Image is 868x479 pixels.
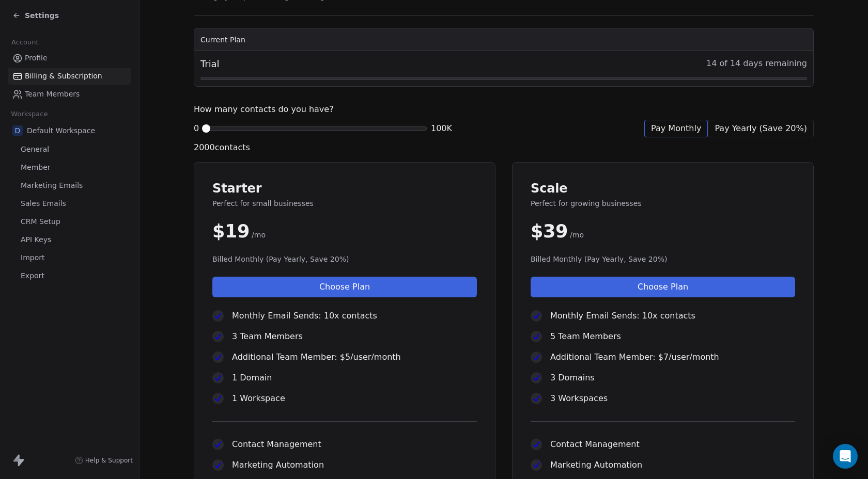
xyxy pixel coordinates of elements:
[232,372,272,384] span: 1 Domain
[85,456,133,465] span: Help & Support
[21,234,51,245] span: API Keys
[550,330,621,343] span: 5 Team Members
[21,270,44,281] span: Export
[212,181,477,196] span: Starter
[8,195,131,212] a: Sales Emails
[531,181,795,196] span: Scale
[8,68,131,85] a: Billing & Subscription
[194,141,250,154] span: 2000 contacts
[232,392,285,405] span: 1 Workspace
[194,28,813,51] th: Current Plan
[25,89,80,100] span: Team Members
[715,122,807,135] span: Pay Yearly (Save 20%)
[8,231,131,248] a: API Keys
[252,230,266,240] span: /mo
[25,53,48,63] span: Profile
[8,249,131,266] a: Import
[21,162,51,173] span: Member
[21,144,49,155] span: General
[7,106,52,122] span: Workspace
[212,254,477,264] span: Billed Monthly (Pay Yearly, Save 20%)
[550,392,608,405] span: 3 Workspaces
[200,57,220,71] span: Trial
[12,125,23,136] span: D
[531,277,795,297] button: Choose Plan
[232,438,321,451] span: Contact Management
[706,57,807,71] span: 14 of 14 days remaining
[194,122,199,135] span: 0
[212,198,477,209] span: Perfect for small businesses
[27,125,95,136] span: Default Workspace
[550,351,719,363] span: Additional Team Member: $7/user/month
[8,267,131,284] a: Export
[431,122,452,135] span: 100K
[194,103,334,116] span: How many contacts do you have?
[75,456,133,465] a: Help & Support
[212,277,477,297] button: Choose Plan
[550,438,640,451] span: Contact Management
[21,252,44,263] span: Import
[8,86,131,103] a: Team Members
[531,198,795,209] span: Perfect for growing businesses
[550,372,595,384] span: 3 Domains
[550,459,642,471] span: Marketing Automation
[12,10,59,21] a: Settings
[232,330,303,343] span: 3 Team Members
[7,35,43,50] span: Account
[212,221,250,242] span: $ 19
[651,122,701,135] span: Pay Monthly
[8,177,131,194] a: Marketing Emails
[833,444,858,469] div: Open Intercom Messenger
[232,459,324,471] span: Marketing Automation
[232,351,401,363] span: Additional Team Member: $5/user/month
[8,50,131,67] a: Profile
[531,254,795,264] span: Billed Monthly (Pay Yearly, Save 20%)
[21,180,83,191] span: Marketing Emails
[25,71,102,82] span: Billing & Subscription
[25,10,59,21] span: Settings
[550,310,695,322] span: Monthly Email Sends: 10x contacts
[8,141,131,158] a: General
[570,230,584,240] span: /mo
[8,213,131,230] a: CRM Setup
[8,159,131,176] a: Member
[21,198,66,209] span: Sales Emails
[21,216,60,227] span: CRM Setup
[531,221,568,242] span: $ 39
[232,310,377,322] span: Monthly Email Sends: 10x contacts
